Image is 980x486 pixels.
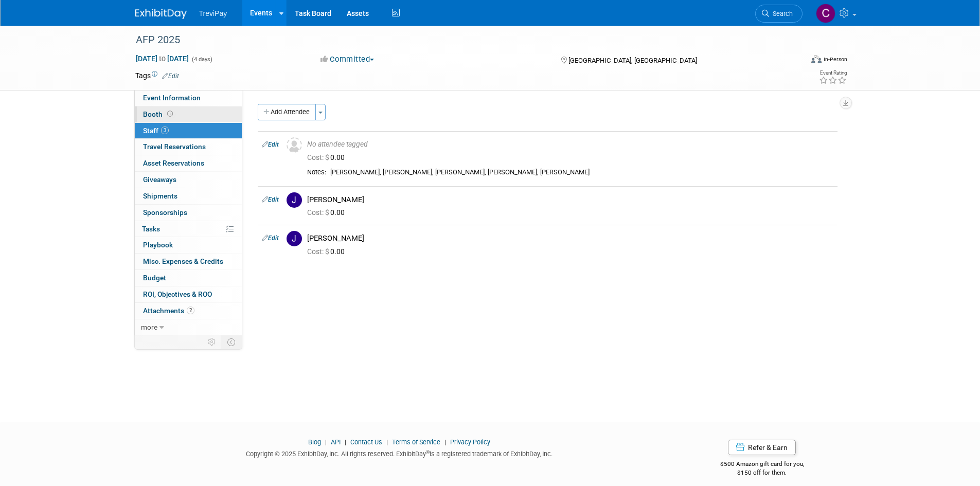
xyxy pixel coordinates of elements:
[143,159,204,167] span: Asset Reservations
[307,247,349,256] span: 0.00
[811,55,822,63] img: Format-Inperson.png
[342,438,349,446] span: |
[191,56,212,63] span: (4 days)
[135,155,242,171] a: Asset Reservations
[143,192,177,200] span: Shipments
[816,4,835,23] img: Celia Ahrens
[568,57,697,64] span: [GEOGRAPHIC_DATA], [GEOGRAPHIC_DATA]
[317,54,378,65] button: Committed
[392,438,440,446] a: Terms of Service
[350,438,382,446] a: Contact Us
[143,257,223,265] span: Misc. Expenses & Credits
[679,453,845,477] div: $500 Amazon gift card for you,
[135,123,242,139] a: Staff3
[755,5,803,23] a: Search
[331,438,341,446] a: API
[135,172,242,188] a: Giveaways
[135,70,179,81] td: Tags
[742,53,848,69] div: Event Format
[287,137,302,153] img: Unassigned-User-Icon.png
[135,54,189,63] span: [DATE] [DATE]
[262,235,279,242] a: Edit
[135,237,242,253] a: Playbook
[135,90,242,106] a: Event Information
[132,31,787,49] div: AFP 2025
[162,73,179,80] a: Edit
[135,447,664,459] div: Copyright © 2025 ExhibitDay, Inc. All rights reserved. ExhibitDay is a registered trademark of Ex...
[135,9,187,19] img: ExhibitDay
[157,55,167,63] span: to
[307,208,349,217] span: 0.00
[135,139,242,155] a: Travel Reservations
[221,335,242,349] td: Toggle Event Tabs
[307,168,326,176] div: Notes:
[135,303,242,319] a: Attachments2
[450,438,490,446] a: Privacy Policy
[307,140,833,149] div: No attendee tagged
[307,233,833,243] div: [PERSON_NAME]
[308,438,321,446] a: Blog
[262,196,279,203] a: Edit
[135,254,242,269] a: Misc. Expenses & Credits
[161,127,169,134] span: 3
[426,449,430,455] sup: ®
[384,438,390,446] span: |
[143,110,175,118] span: Booth
[143,274,166,282] span: Budget
[142,225,160,233] span: Tasks
[307,208,330,217] span: Cost: $
[135,205,242,221] a: Sponsorships
[769,10,793,17] span: Search
[203,335,221,349] td: Personalize Event Tab Strip
[135,188,242,204] a: Shipments
[442,438,449,446] span: |
[143,307,194,315] span: Attachments
[823,56,847,63] div: In-Person
[287,231,302,246] img: J.jpg
[143,175,176,184] span: Giveaways
[135,221,242,237] a: Tasks
[135,106,242,122] a: Booth
[143,241,173,249] span: Playbook
[143,94,201,102] span: Event Information
[258,104,316,120] button: Add Attendee
[199,9,227,17] span: TreviPay
[143,290,212,298] span: ROI, Objectives & ROO
[135,286,242,302] a: ROI, Objectives & ROO
[143,142,206,151] span: Travel Reservations
[679,469,845,477] div: $150 off for them.
[330,168,833,177] div: [PERSON_NAME], [PERSON_NAME], [PERSON_NAME], [PERSON_NAME], [PERSON_NAME]
[728,440,796,455] a: Refer & Earn
[262,141,279,148] a: Edit
[307,247,330,256] span: Cost: $
[143,208,187,217] span: Sponsorships
[165,110,175,118] span: Booth not reserved yet
[135,270,242,286] a: Budget
[323,438,329,446] span: |
[287,192,302,208] img: J.jpg
[307,153,330,161] span: Cost: $
[307,195,833,205] div: [PERSON_NAME]
[187,307,194,314] span: 2
[143,127,169,135] span: Staff
[819,70,847,76] div: Event Rating
[141,323,157,331] span: more
[307,153,349,161] span: 0.00
[135,319,242,335] a: more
